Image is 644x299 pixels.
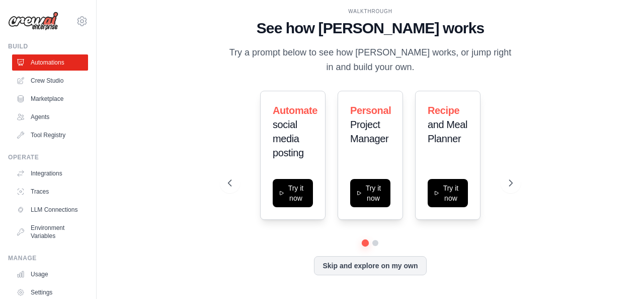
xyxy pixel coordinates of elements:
[12,54,88,71] a: Automations
[8,254,88,262] div: Manage
[8,153,88,161] div: Operate
[12,184,88,200] a: Traces
[350,105,391,116] span: Personal
[428,105,459,116] span: Recipe
[350,119,388,144] span: Project Manager
[428,179,468,207] button: Try it now
[12,220,88,244] a: Environment Variables
[12,73,88,89] a: Crew Studio
[8,42,88,50] div: Build
[8,12,58,31] img: Logo
[273,119,304,158] span: social media posting
[12,127,88,143] a: Tool Registry
[350,179,390,207] button: Try it now
[228,19,513,37] h1: See how [PERSON_NAME] works
[273,105,317,116] span: Automate
[273,179,313,207] button: Try it now
[12,165,88,182] a: Integrations
[12,202,88,218] a: LLM Connections
[314,256,426,275] button: Skip and explore on my own
[428,119,467,144] span: and Meal Planner
[12,109,88,125] a: Agents
[12,266,88,282] a: Usage
[228,45,513,75] p: Try a prompt below to see how [PERSON_NAME] works, or jump right in and build your own.
[228,8,513,15] div: WALKTHROUGH
[12,91,88,107] a: Marketplace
